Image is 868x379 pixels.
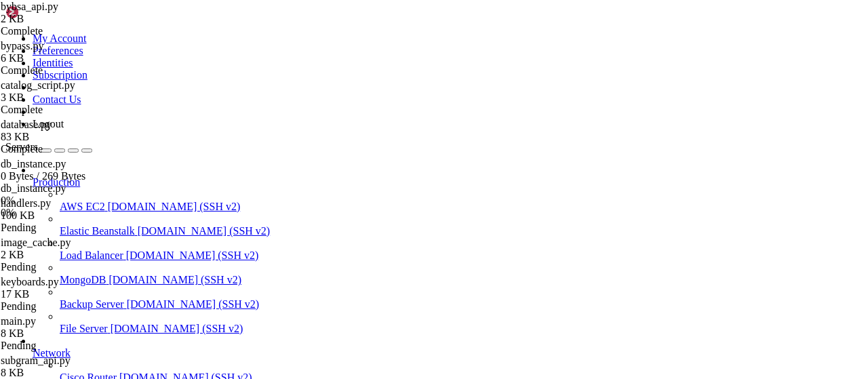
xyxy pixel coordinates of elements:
[1,261,136,273] div: Pending
[1,158,66,169] span: db_instance.py
[1,104,136,116] div: Complete
[1,197,51,209] span: handlers.py
[1,131,136,143] div: 83 KB
[121,130,126,142] div: (20, 11)
[1,119,52,130] span: database.py
[1,182,136,195] div: db_instance.py
[1,197,136,222] span: handlers.py
[1,222,136,234] div: Pending
[1,237,136,261] span: image_cache.py
[1,355,71,366] span: subgram_api.py
[1,249,136,261] div: 2 KB
[1,64,136,77] div: Complete
[1,355,136,379] span: subgram_api.py
[5,28,692,39] x-row: * Documentation: [URL][DOMAIN_NAME]
[1,276,136,300] span: keyboards.py
[1,237,71,248] span: image_cache.py
[1,276,59,287] span: keyboards.py
[1,367,136,379] div: 8 KB
[1,327,136,340] div: 8 KB
[1,288,136,300] div: 17 KB
[1,92,136,104] div: 3 KB
[1,25,136,37] div: Complete
[1,300,136,313] div: Pending
[1,40,44,52] span: bypass.py
[5,85,692,96] x-row: not required on a system that users do not log into.
[1,119,136,143] span: database.py
[1,170,136,182] div: 0 Bytes / 269 Bytes
[1,13,136,25] div: 2 KB
[5,73,692,85] x-row: This system has been minimized by removing packages and content that are
[1,158,136,182] span: db_instance.py
[1,210,136,222] div: 100 KB
[1,52,136,64] div: 6 KB
[1,79,136,104] span: catalog_script.py
[5,51,692,62] x-row: * Support: [URL][DOMAIN_NAME]
[1,195,136,207] div: 0%
[5,107,692,119] x-row: To restore this content, you can run the 'unminimize' command.
[1,40,136,64] span: bypass.py
[5,5,692,17] x-row: Welcome to Ubuntu 22.04.5 LTS (GNU/Linux 5.15.0-144-generic x86_64)
[1,1,58,12] span: bybsa_api.py
[5,130,692,142] x-row: root@big-country:~#
[1,315,136,340] span: main.py
[1,79,75,91] span: catalog_script.py
[1,143,136,155] div: Complete
[1,1,136,25] span: bybsa_api.py
[1,340,136,352] div: Pending
[5,119,692,130] x-row: Last login: [DATE] from [TECHNICAL_ID]
[1,315,36,327] span: main.py
[5,39,692,51] x-row: * Management: [URL][DOMAIN_NAME]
